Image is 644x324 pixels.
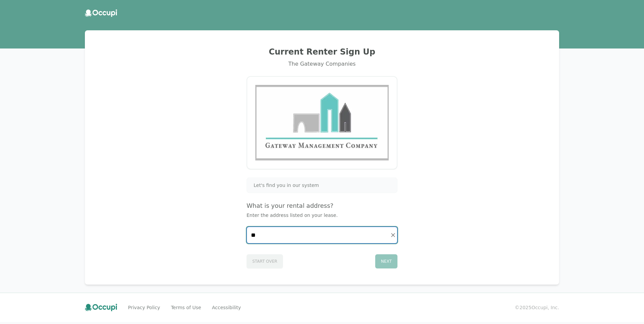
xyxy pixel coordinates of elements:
[93,60,551,68] div: The Gateway Companies
[171,304,201,311] a: Terms of Use
[93,46,551,57] h2: Current Renter Sign Up
[212,304,241,311] a: Accessibility
[247,201,397,210] h4: What is your rental address?
[247,227,397,243] input: Start typing...
[128,304,160,311] a: Privacy Policy
[247,212,397,219] p: Enter the address listed on your lease.
[254,182,319,189] span: Let's find you in our system
[255,85,389,161] img: Gateway Management
[515,304,559,311] small: © 2025 Occupi, Inc.
[388,230,398,240] button: Clear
